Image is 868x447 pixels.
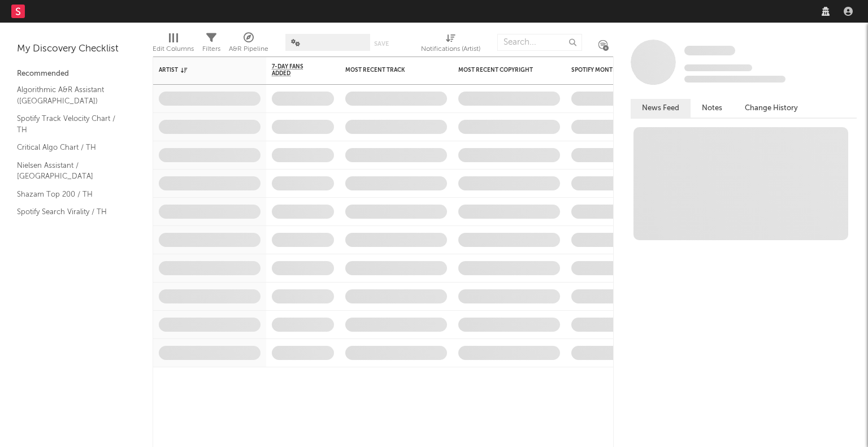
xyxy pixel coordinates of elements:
a: Spotify Addiction Chart / TH [17,224,124,236]
a: Critical Algo Chart / TH [17,141,124,154]
div: A&R Pipeline [229,28,268,61]
a: Nielsen Assistant / [GEOGRAPHIC_DATA] [17,159,124,183]
button: Notes [691,99,734,118]
div: Edit Columns [153,42,194,56]
div: Edit Columns [153,28,194,61]
div: Notifications (Artist) [421,28,480,61]
button: News Feed [631,99,691,118]
a: Algorithmic A&R Assistant ([GEOGRAPHIC_DATA]) [17,84,124,107]
input: Search... [497,34,582,51]
a: Some Artist [684,45,735,57]
div: Notifications (Artist) [421,42,480,56]
div: My Discovery Checklist [17,42,136,56]
a: Shazam Top 200 / TH [17,188,124,201]
button: Save [374,41,389,47]
div: Artist [159,67,244,73]
div: Filters [202,42,220,56]
span: 0 fans last week [684,76,785,83]
span: Some Artist [684,46,735,55]
div: Filters [202,28,220,61]
div: Most Recent Track [345,67,430,73]
div: Spotify Monthly Listeners [571,67,656,73]
span: 7-Day Fans Added [272,63,317,77]
div: Most Recent Copyright [458,67,543,73]
a: Spotify Track Velocity Chart / TH [17,112,124,136]
span: Tracking Since: [DATE] [684,64,752,71]
div: A&R Pipeline [229,42,268,56]
button: Change History [734,99,809,118]
a: Spotify Search Virality / TH [17,206,124,218]
div: Recommended [17,67,136,81]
